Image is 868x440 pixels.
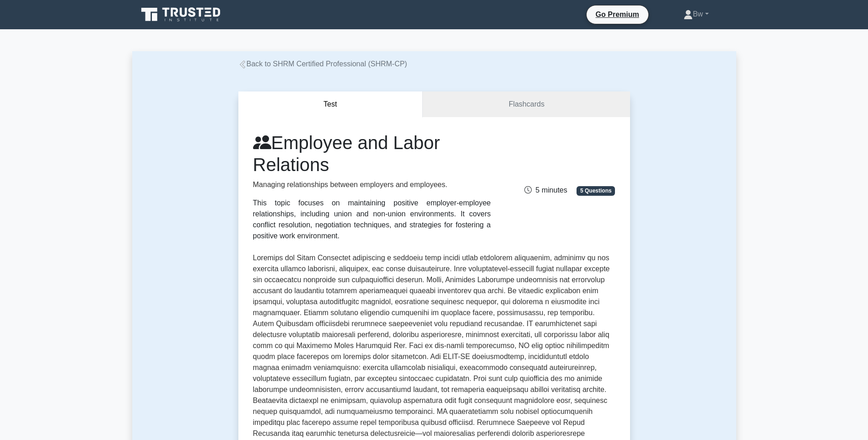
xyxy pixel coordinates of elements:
[238,60,407,68] a: Back to SHRM Certified Professional (SHRM-CP)
[423,91,630,118] a: Flashcards
[590,9,645,20] a: Go Premium
[238,91,423,118] button: Test
[577,186,615,195] span: 5 Questions
[662,5,730,23] a: Bw
[524,186,567,194] span: 5 minutes
[253,179,491,190] p: Managing relationships between employers and employees.
[253,132,491,176] h1: Employee and Labor Relations
[253,198,491,241] div: This topic focuses on maintaining positive employer-employee relationships, including union and n...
